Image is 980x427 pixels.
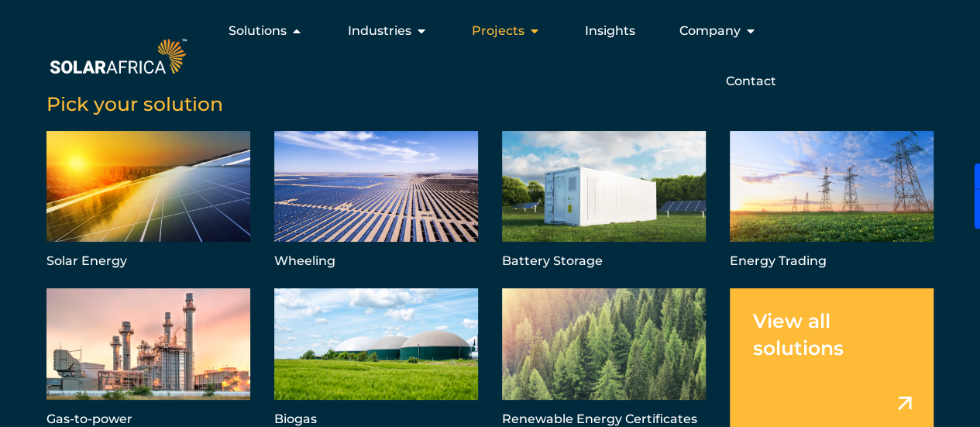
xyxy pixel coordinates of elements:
div: Menu Toggle [190,15,788,97]
a: Solar Energy [46,131,250,273]
a: Contact [725,72,775,91]
span: Company [679,22,740,40]
span: Solutions [229,22,287,40]
span: Industries [347,22,411,40]
nav: Menu [190,15,788,97]
span: Projects [471,22,524,40]
h5: Pick your solution [46,92,934,115]
a: Insights [584,22,634,40]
